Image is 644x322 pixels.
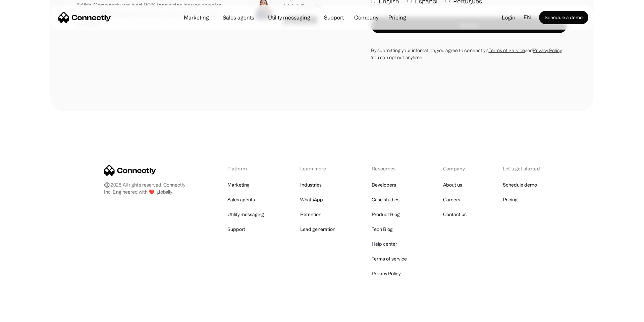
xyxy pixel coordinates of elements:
div: Company [352,13,380,22]
a: home [58,12,111,23]
a: About us [443,180,462,190]
a: WhatsApp [300,195,323,204]
a: Utility messaging [263,15,316,20]
a: Support [319,15,349,20]
div: By submitting your infomation, you agree to conenctly’s and . You can opt out anytime. [371,47,567,61]
div: en [524,12,531,23]
a: Schedule demo [503,180,537,190]
div: Company [443,165,467,172]
a: Industries [300,180,322,190]
div: Let’s get started [503,165,540,172]
a: Marketing [227,180,250,190]
a: Developers [372,180,396,190]
a: Privacy Policy [372,269,400,278]
a: Utility messaging [227,210,264,219]
a: Careers [443,195,460,204]
a: Pricing [503,195,518,204]
a: Help center [372,239,397,249]
a: Marketing [178,15,214,20]
a: Sales agents [217,15,260,20]
a: Lead generation [300,225,335,234]
a: Terms of service [372,254,407,264]
a: Case studies [372,195,399,204]
a: Privacy Policy [533,48,561,53]
a: Retention [300,210,321,219]
div: Platform [227,165,264,172]
ul: Language list [13,310,40,320]
a: Login [496,12,521,23]
a: Schedule a demo [539,11,588,24]
a: Terms of Service [489,48,525,53]
aside: Language selected: English [7,310,40,320]
a: Pricing [383,15,412,20]
div: en [521,12,539,23]
a: Contact us [443,210,467,219]
div: Resources [372,165,407,172]
a: Sales agents [227,195,255,204]
a: Support [227,225,245,234]
div: Company [354,13,378,22]
a: Product Blog [372,210,400,219]
a: Tech Blog [372,225,393,234]
div: Learn more [300,165,335,172]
